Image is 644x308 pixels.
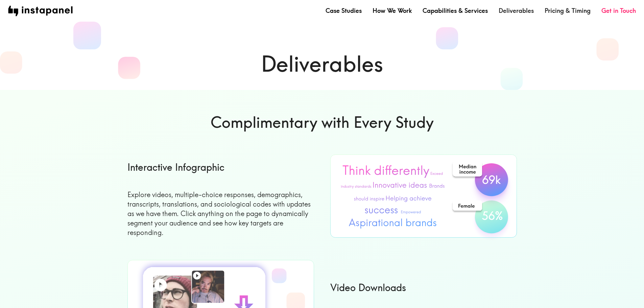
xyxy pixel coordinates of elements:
[127,49,517,79] h1: Deliverables
[127,161,314,174] h6: Interactive Infographic
[330,155,517,241] img: Spreadsheet Export
[601,6,636,15] a: Get in Touch
[127,190,314,237] p: Explore videos, multiple-choice responses, demographics, transcripts, translations, and sociologi...
[330,281,517,294] h6: Video Downloads
[423,6,488,15] a: Capabilities & Services
[127,112,517,133] h6: Complimentary with Every Study
[545,6,591,15] a: Pricing & Timing
[326,6,362,15] a: Case Studies
[499,6,534,15] a: Deliverables
[373,6,412,15] a: How We Work
[8,6,73,16] img: instapanel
